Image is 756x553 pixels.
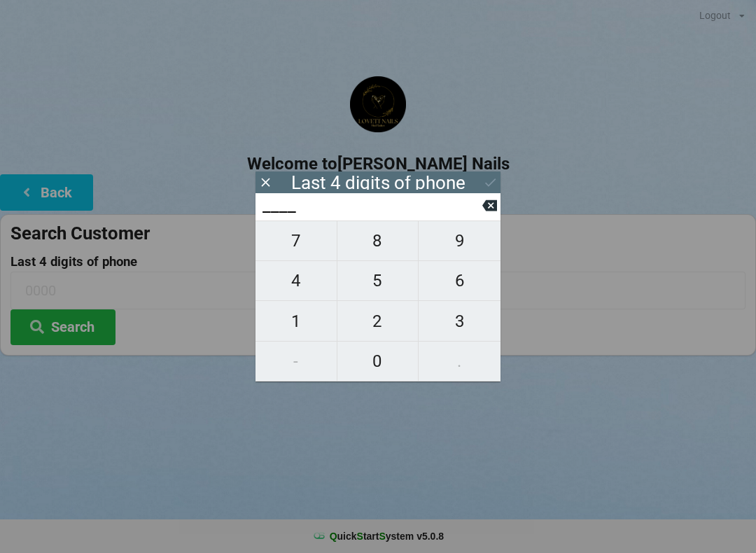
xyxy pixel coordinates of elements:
[337,220,419,261] button: 8
[255,261,337,301] button: 4
[337,301,419,341] button: 2
[337,307,419,336] span: 2
[255,266,337,295] span: 4
[419,301,500,341] button: 3
[255,307,337,336] span: 1
[419,266,500,295] span: 6
[337,346,419,376] span: 0
[419,220,500,261] button: 9
[337,266,419,295] span: 5
[337,342,419,381] button: 0
[255,220,337,261] button: 7
[337,226,419,255] span: 8
[291,176,465,190] div: Last 4 digits of phone
[419,261,500,301] button: 6
[419,307,500,336] span: 3
[255,226,337,255] span: 7
[419,226,500,255] span: 9
[337,261,419,301] button: 5
[255,301,337,341] button: 1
